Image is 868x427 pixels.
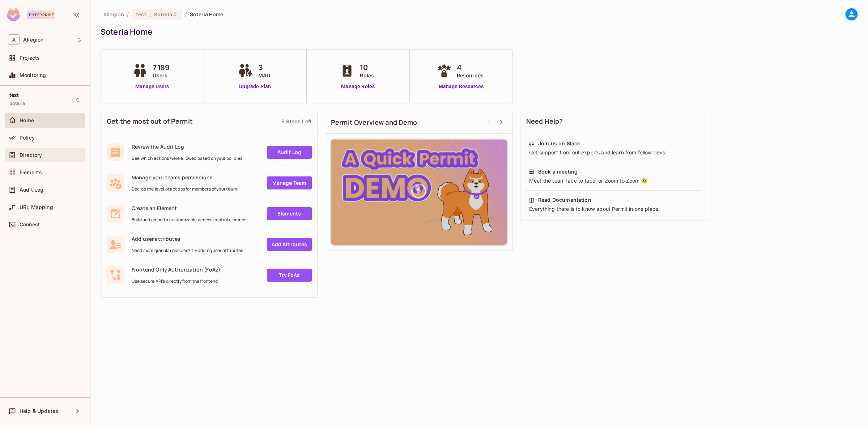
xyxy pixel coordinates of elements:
[132,235,243,242] span: Add user attributes
[107,117,193,126] span: Get the most out of Permit
[9,92,19,98] span: test
[185,11,187,18] li: /
[132,174,237,181] span: Manage your teams permissions
[132,205,246,212] span: Create an Element
[267,146,312,159] a: Audit Log
[435,83,487,90] a: Manage Resources
[457,62,484,73] span: 4
[20,135,35,141] span: Policy
[528,149,700,156] div: Get support from out experts and learn from fellow devs
[7,8,20,21] img: SReyMgAAAABJRU5ErkJggg==
[20,222,40,227] span: Connect
[154,11,172,18] span: Soteria
[127,11,129,18] li: /
[132,155,242,161] span: See which actions were allowed based on your policies
[9,101,25,106] span: Soteria
[267,207,312,220] a: Elements
[132,186,237,192] span: Decide the level of access for members of your team
[20,408,58,414] span: Help & Updates
[101,26,854,37] div: Soteria Home
[136,11,146,18] span: test
[132,248,243,253] span: Need more granular policies? Try adding user attributes
[528,205,700,213] div: Everything there is to know about Permit in one place
[258,72,270,79] span: MAU
[8,34,20,45] span: A
[23,37,43,43] span: Workspace: Allegion
[267,238,312,251] a: Add Attrbutes
[338,83,378,90] a: Manage Roles
[457,72,484,79] span: Resources
[20,72,46,78] span: Monitoring
[267,269,312,282] a: Try FoAz
[20,55,40,61] span: Projects
[20,152,42,158] span: Directory
[528,177,700,184] div: Meet the team face to face, or Zoom to Zoom 😉
[237,83,274,90] a: Upgrade Plan
[153,62,170,73] span: 7189
[526,117,563,126] span: Need Help?
[132,266,220,273] span: Frontend Only Authorization (FoAz)
[360,62,374,73] span: 10
[538,140,580,147] div: Join us on Slack
[132,217,246,223] span: Build and embed a customizable access control element
[149,12,152,17] span: :
[131,83,173,90] a: Manage Users
[538,196,591,204] div: Read Documentation
[20,204,53,210] span: URL Mapping
[153,72,170,79] span: Users
[538,168,578,175] div: Book a meeting
[360,72,374,79] span: Roles
[27,10,55,19] div: Enterprise
[267,176,312,189] a: Manage Team
[190,11,224,18] span: Soteria Home
[103,11,124,18] span: the active workspace
[258,62,270,73] span: 3
[331,118,417,127] span: Permit Overview and Demo
[132,143,242,150] span: Review the Audit Log
[132,278,220,284] span: Use secure API's directly from the frontend
[281,118,311,125] div: 5 Steps Left
[20,187,43,193] span: Audit Log
[20,118,34,123] span: Home
[20,170,42,175] span: Elements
